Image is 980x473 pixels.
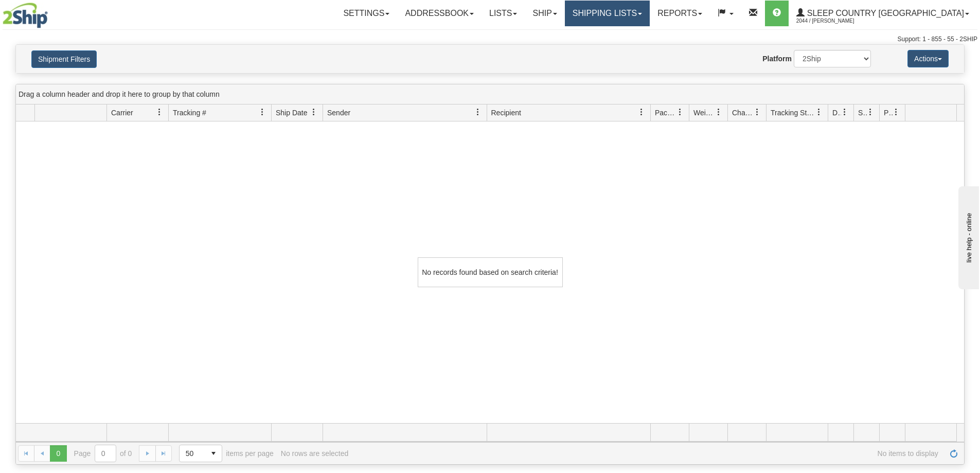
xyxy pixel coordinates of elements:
[205,445,222,462] span: select
[946,445,962,462] a: Refresh
[565,1,650,26] a: Shipping lists
[179,445,274,462] span: items per page
[862,103,879,121] a: Shipment Issues filter column settings
[254,103,271,121] a: Tracking # filter column settings
[655,108,676,118] span: Packages
[650,1,710,26] a: Reports
[276,108,307,118] span: Ship Date
[762,54,792,64] label: Platform
[281,449,349,458] div: No rows are selected
[397,1,482,26] a: Addressbook
[31,50,97,68] button: Shipment Filters
[16,84,964,104] div: grid grouping header
[887,103,905,121] a: Pickup Status filter column settings
[327,108,350,118] span: Sender
[771,108,815,118] span: Tracking Status
[907,50,949,67] button: Actions
[858,108,867,118] span: Shipment Issues
[111,108,133,118] span: Carrier
[469,103,487,121] a: Sender filter column settings
[836,103,853,121] a: Delivery Status filter column settings
[8,9,95,16] div: live help - online
[186,448,199,459] span: 50
[525,1,564,26] a: Ship
[805,9,964,17] span: Sleep Country [GEOGRAPHIC_DATA]
[671,103,689,121] a: Packages filter column settings
[74,445,132,462] span: Page of 0
[3,3,48,28] img: logo2044.jpg
[50,445,66,462] span: Page 0
[633,103,650,121] a: Recipient filter column settings
[832,108,841,118] span: Delivery Status
[693,108,715,118] span: Weight
[491,108,521,118] span: Recipient
[151,103,168,121] a: Carrier filter column settings
[179,445,222,462] span: Page sizes drop down
[956,184,979,289] iframe: chat widget
[173,108,206,118] span: Tracking #
[418,257,563,287] div: No records found based on search criteria!
[305,103,323,121] a: Ship Date filter column settings
[355,449,938,458] span: No items to display
[796,16,874,26] span: 2044 / [PERSON_NAME]
[749,103,766,121] a: Charge filter column settings
[710,103,727,121] a: Weight filter column settings
[3,35,977,44] div: Support: 1 - 855 - 55 - 2SHIP
[335,1,397,26] a: Settings
[482,1,525,26] a: Lists
[884,108,893,118] span: Pickup Status
[732,108,754,118] span: Charge
[810,103,828,121] a: Tracking Status filter column settings
[789,1,977,26] a: Sleep Country [GEOGRAPHIC_DATA] 2044 / [PERSON_NAME]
